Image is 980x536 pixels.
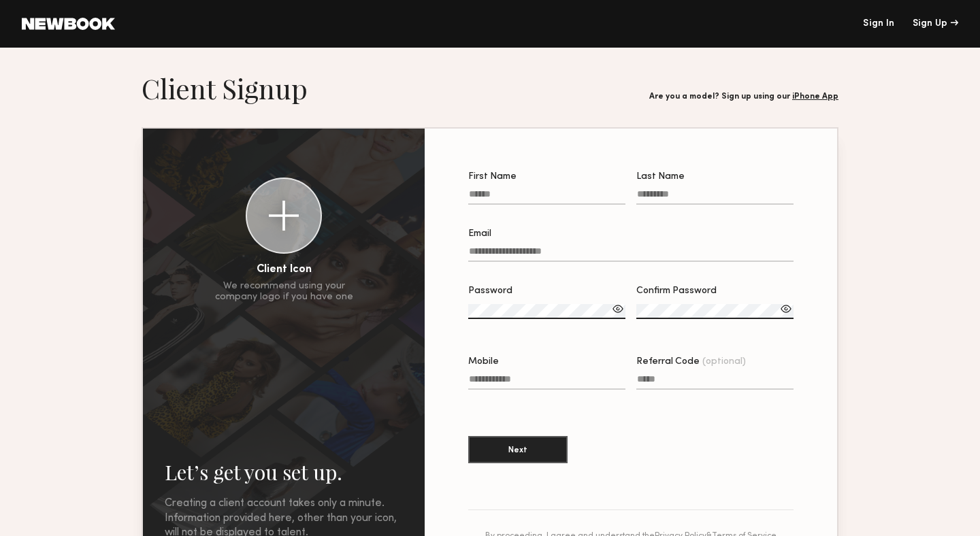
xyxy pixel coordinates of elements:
button: Next [468,436,568,463]
span: (optional) [702,357,746,367]
div: Referral Code [636,357,794,367]
input: Mobile [468,374,625,390]
a: iPhone App [792,93,838,101]
div: Client Icon [257,265,312,275]
div: We recommend using your company logo if you have one [215,281,353,303]
div: Email [468,229,794,239]
div: Last Name [636,172,794,182]
input: Last Name [636,189,794,205]
input: Referral Code(optional) [636,374,794,390]
h1: Client Signup [142,71,308,105]
input: Email [468,246,794,262]
h2: Let’s get you set up. [165,458,403,486]
div: Mobile [468,357,625,367]
input: First Name [468,189,625,205]
div: Password [468,286,625,296]
a: Sign In [863,19,894,29]
input: Confirm Password [636,304,794,319]
div: Sign Up [913,19,958,29]
div: First Name [468,172,625,182]
div: Confirm Password [636,286,794,296]
div: Are you a model? Sign up using our [649,93,838,101]
input: Password [468,304,625,319]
